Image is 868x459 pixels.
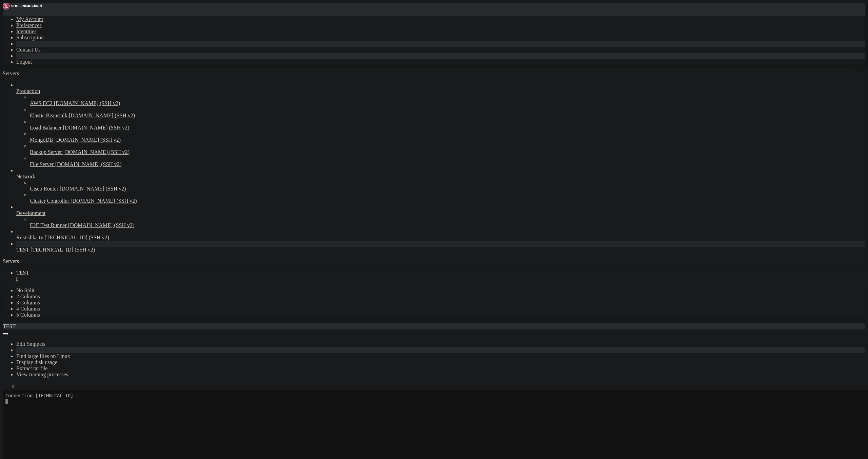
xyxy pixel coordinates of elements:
[16,359,57,365] a: Display disk usage
[16,210,45,216] span: Development
[16,312,40,318] a: 5 Columns
[45,235,109,240] span: [TECHNICAL_ID] (SSH v2)
[30,119,865,131] li: Load Balancer [DOMAIN_NAME] (SSH v2)
[3,3,42,9] img: Shellngn
[30,125,62,131] span: Load Balancer
[30,94,865,106] li: AWS EC2 [DOMAIN_NAME] (SSH v2)
[16,88,865,94] a: Production
[16,28,37,34] a: Identities
[3,71,19,76] span: Servers
[30,216,865,228] li: E2E Test Runner [DOMAIN_NAME] (SSH v2)
[30,198,865,204] a: Cluster Controller [DOMAIN_NAME] (SSH v2)
[71,198,137,204] span: [DOMAIN_NAME] (SSH v2)
[16,16,43,22] a: My Account
[30,143,865,155] li: Backup Server [DOMAIN_NAME] (SSH v2)
[3,71,46,76] a: Servers
[16,241,865,253] li: TEST [TECHNICAL_ID] (SSH v2)
[30,113,67,118] span: Elastic Beanstalk
[16,300,40,305] a: 3 Columns
[30,149,865,155] a: Backup Server [DOMAIN_NAME] (SSH v2)
[16,204,865,228] li: Development
[30,198,69,204] span: Cluster Controller
[3,3,779,8] x-row: Connecting [TECHNICAL_ID]...
[16,47,41,53] a: Contact Us
[54,100,120,106] span: [DOMAIN_NAME] (SSH v2)
[30,125,865,131] a: Load Balancer [DOMAIN_NAME] (SSH v2)
[16,247,865,253] a: TEST [TECHNICAL_ID] (SSH v2)
[16,59,32,65] a: Logout
[30,137,865,143] a: MongoDB [DOMAIN_NAME] (SSH v2)
[16,341,45,347] a: Edit Snippets
[30,180,865,192] li: Cisco Router [DOMAIN_NAME] (SSH v2)
[54,137,121,143] span: [DOMAIN_NAME] (SSH v2)
[55,161,122,167] span: [DOMAIN_NAME] (SSH v2)
[9,383,17,390] button: 
[30,100,53,106] span: AWS EC2
[30,222,67,228] span: E2E Test Runner
[3,323,16,329] span: TEST
[30,100,865,106] a: AWS EC2 [DOMAIN_NAME] (SSH v2)
[16,353,70,359] a: Find large files on Linux
[30,149,62,155] span: Backup Server
[30,137,53,143] span: MongoDB
[16,35,44,40] a: Subscription
[30,113,865,119] a: Elastic Beanstalk [DOMAIN_NAME] (SSH v2)
[16,372,68,377] a: View running processes
[69,113,135,118] span: [DOMAIN_NAME] (SSH v2)
[16,270,29,276] span: TEST
[16,287,35,293] a: No Split
[30,106,865,119] li: Elastic Beanstalk [DOMAIN_NAME] (SSH v2)
[16,235,865,241] a: Rostishka tv [TECHNICAL_ID] (SSH v2)
[30,186,58,192] span: Cisco Router
[16,88,40,94] span: Production
[16,210,865,216] a: Development
[16,294,40,299] a: 2 Columns
[16,228,865,241] li: Rostishka tv [TECHNICAL_ID] (SSH v2)
[16,82,865,167] li: Production
[16,235,43,240] span: Rostishka tv
[3,258,865,264] div: Servers
[16,365,47,371] a: Extract tar file
[3,8,5,14] div: (0, 1)
[16,306,40,312] a: 4 Columns
[30,131,865,143] li: MongoDB [DOMAIN_NAME] (SSH v2)
[31,247,95,253] span: [TECHNICAL_ID] (SSH v2)
[30,161,865,167] a: File Server [DOMAIN_NAME] (SSH v2)
[68,222,135,228] span: [DOMAIN_NAME] (SSH v2)
[30,186,865,192] a: Cisco Router [DOMAIN_NAME] (SSH v2)
[30,155,865,167] li: File Server [DOMAIN_NAME] (SSH v2)
[30,192,865,204] li: Cluster Controller [DOMAIN_NAME] (SSH v2)
[63,149,130,155] span: [DOMAIN_NAME] (SSH v2)
[30,161,54,167] span: File Server
[16,174,865,180] a: Network
[16,247,29,253] span: TEST
[16,174,35,179] span: Network
[63,125,130,131] span: [DOMAIN_NAME] (SSH v2)
[16,22,42,28] a: Preferences
[12,384,14,389] div: 
[16,270,865,282] a: TEST
[16,167,865,204] li: Network
[60,186,126,192] span: [DOMAIN_NAME] (SSH v2)
[30,222,865,228] a: E2E Test Runner [DOMAIN_NAME] (SSH v2)
[16,276,865,282] a: 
